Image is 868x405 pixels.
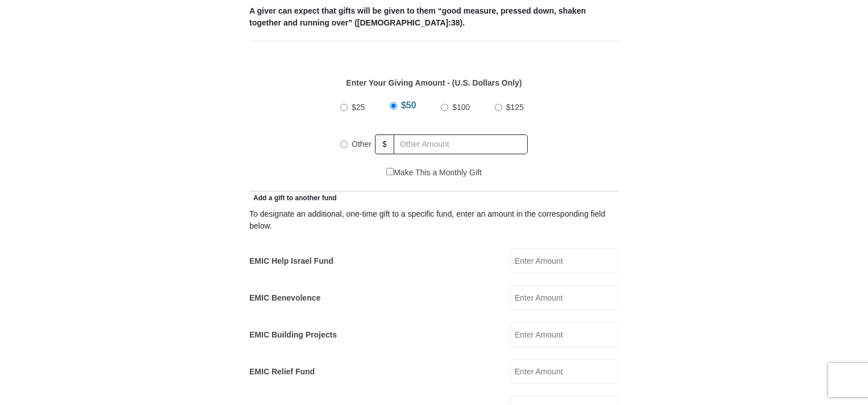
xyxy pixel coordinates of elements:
span: $50 [401,100,416,110]
label: EMIC Relief Fund [249,366,315,378]
input: Enter Amount [510,285,619,310]
label: EMIC Help Israel Fund [249,255,333,267]
span: $125 [506,103,524,112]
input: Other Amount [394,134,528,154]
span: Other [352,140,372,149]
label: Make This a Monthly Gift [386,167,482,179]
div: To designate an additional, one-time gift to a specific fund, enter an amount in the correspondin... [249,208,619,232]
span: Add a gift to another fund [249,194,337,202]
input: Enter Amount [510,359,619,384]
input: Make This a Monthly Gift [386,168,394,175]
input: Enter Amount [510,322,619,347]
span: $25 [352,103,365,112]
strong: Enter Your Giving Amount - (U.S. Dollars Only) [346,78,521,87]
b: A giver can expect that gifts will be given to them “good measure, pressed down, shaken together ... [249,6,586,27]
label: EMIC Building Projects [249,329,337,341]
span: $ [375,134,394,154]
span: $100 [452,103,470,112]
input: Enter Amount [510,248,619,273]
label: EMIC Benevolence [249,292,320,304]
